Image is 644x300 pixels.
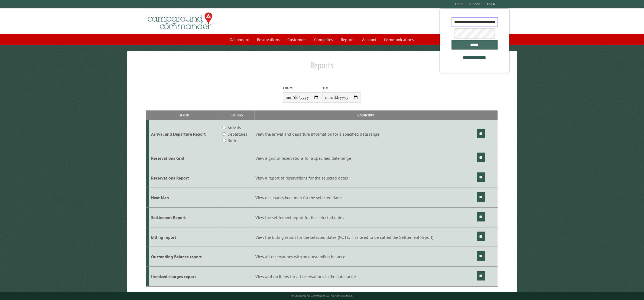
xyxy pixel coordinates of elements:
[255,120,476,148] td: View the arrival and departure information for a specified date range
[255,188,476,208] td: View occupancy heat map for the selected dates
[149,207,220,227] td: Settlement Report
[227,34,253,45] a: Dashboard
[381,34,418,45] a: Communications
[255,227,476,247] td: View the billing report for the selected dates (NOTE: This used to be called the Settlement Report)
[311,34,337,45] a: Campsites
[146,11,214,32] img: Campground Commander
[149,247,220,267] td: Oustanding Balance report
[149,110,220,120] th: Report
[255,207,476,227] td: View the settlement report for the selected dates
[255,148,476,168] td: View a grid of reservations for a specified date range
[146,60,497,75] h1: Reports
[284,34,310,45] a: Customers
[227,137,236,144] label: Both
[255,168,476,188] td: View a report of reservations for the selected dates
[338,34,358,45] a: Reports
[291,294,353,298] small: © Campground Commander LLC. All rights reserved.
[359,34,380,45] a: Account
[149,227,220,247] td: Billing report
[323,85,361,90] label: To:
[227,131,247,137] label: Departures
[149,168,220,188] td: Reservations Report
[220,110,255,120] th: Options
[255,110,476,120] th: Description
[255,247,476,267] td: View all reservations with an outstanding balance
[254,34,283,45] a: Reservations
[149,188,220,208] td: Heat Map
[149,267,220,286] td: Itemized charges report
[283,85,321,90] label: From:
[149,148,220,168] td: Reservations Grid
[149,120,220,148] td: Arrival and Departure Report
[227,124,241,131] label: Arrivals
[255,267,476,286] td: View add on items for all reservations in the date range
